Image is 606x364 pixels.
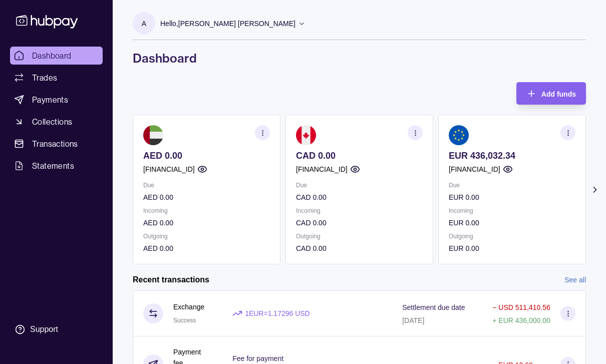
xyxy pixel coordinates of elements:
[143,205,270,216] p: Incoming
[143,217,270,228] p: AED 0.00
[10,113,103,131] a: Collections
[402,303,465,311] p: Settlement due date
[296,231,423,242] p: Outgoing
[449,243,575,254] p: EUR 0.00
[143,150,270,161] p: AED 0.00
[296,180,423,191] p: Due
[32,50,72,62] span: Dashboard
[10,91,103,109] a: Payments
[173,317,196,324] span: Success
[449,192,575,203] p: EUR 0.00
[296,192,423,203] p: CAD 0.00
[133,274,209,285] h2: Recent transactions
[516,82,586,105] button: Add funds
[541,90,576,98] span: Add funds
[449,231,575,242] p: Outgoing
[296,150,423,161] p: CAD 0.00
[10,135,103,153] a: Transactions
[492,303,550,311] p: − USD 511,410.56
[10,157,103,175] a: Statements
[173,301,204,312] p: Exchange
[449,150,575,161] p: EUR 436,032.34
[32,160,74,172] span: Statements
[32,116,72,128] span: Collections
[232,354,283,362] p: Fee for payment
[402,316,424,324] p: [DATE]
[296,164,348,175] p: [FINANCIAL_ID]
[10,69,103,87] a: Trades
[296,243,423,254] p: CAD 0.00
[296,205,423,216] p: Incoming
[32,94,68,106] span: Payments
[143,192,270,203] p: AED 0.00
[449,125,469,145] img: eu
[32,138,78,150] span: Transactions
[143,180,270,191] p: Due
[296,217,423,228] p: CAD 0.00
[10,47,103,65] a: Dashboard
[143,125,163,145] img: ae
[30,324,58,335] div: Support
[564,274,586,285] a: See all
[449,205,575,216] p: Incoming
[449,217,575,228] p: EUR 0.00
[449,180,575,191] p: Due
[10,319,103,340] a: Support
[245,308,310,319] p: 1 EUR = 1.17296 USD
[296,125,316,145] img: ca
[160,18,295,29] p: Hello, [PERSON_NAME] [PERSON_NAME]
[492,316,550,324] p: + EUR 436,000.00
[143,231,270,242] p: Outgoing
[142,18,146,29] p: A
[143,164,195,175] p: [FINANCIAL_ID]
[133,50,586,66] h1: Dashboard
[449,164,500,175] p: [FINANCIAL_ID]
[32,72,57,84] span: Trades
[143,243,270,254] p: AED 0.00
